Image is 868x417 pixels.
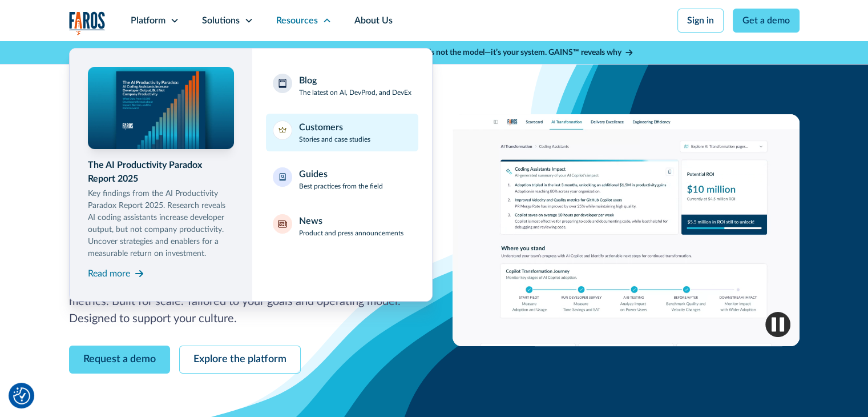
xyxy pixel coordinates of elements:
[13,387,30,404] img: Revisit consent button
[266,114,418,151] a: CustomersStories and case studies
[179,346,301,374] a: Explore the platform
[69,11,106,35] a: home
[131,14,165,27] div: Platform
[733,9,800,33] a: Get a demo
[69,346,170,374] a: Request a demo
[299,228,403,238] p: Product and press announcements
[299,134,370,145] p: Stories and case studies
[276,14,318,27] div: Resources
[299,121,343,134] div: Customers
[299,167,328,181] div: Guides
[266,207,418,245] a: NewsProduct and press announcements
[69,41,800,302] nav: Resources
[299,214,322,228] div: News
[677,9,724,33] a: Sign in
[88,188,234,260] p: Key findings from the AI Productivity Paradox Report 2025. Research reveals AI coding assistants ...
[299,74,317,87] div: Blog
[88,267,130,280] div: Read more
[13,387,30,404] button: Cookie Settings
[266,67,418,105] a: BlogThe latest on AI, DevProd, and DevEx
[299,87,411,98] p: The latest on AI, DevProd, and DevEx
[88,158,234,186] div: The AI Productivity Paradox Report 2025
[69,11,106,35] img: Logo of the analytics and reporting company Faros.
[202,14,240,27] div: Solutions
[765,312,790,337] img: Pause video
[266,161,418,198] a: GuidesBest practices from the field
[299,181,383,191] p: Best practices from the field
[88,67,234,283] a: The AI Productivity Paradox Report 2025Key findings from the AI Productivity Paradox Report 2025....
